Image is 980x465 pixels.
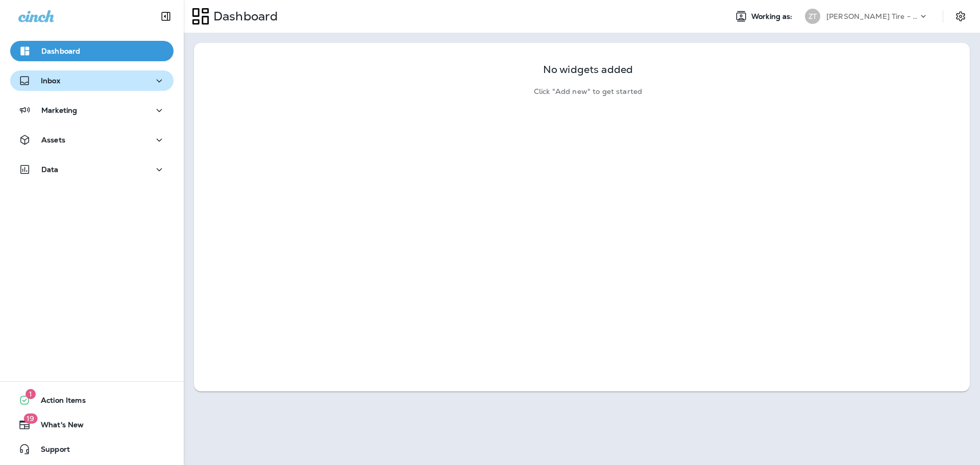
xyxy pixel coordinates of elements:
p: Dashboard [41,47,80,55]
p: No widgets added [543,65,633,74]
button: Inbox [10,70,174,91]
span: Support [31,445,70,457]
button: Assets [10,130,174,150]
button: Data [10,159,174,180]
p: Data [41,165,59,174]
p: Click "Add new" to get started [534,87,642,96]
button: Collapse Sidebar [152,6,180,27]
p: Assets [41,136,65,144]
span: Action Items [31,396,86,408]
span: Working as: [751,12,795,21]
p: [PERSON_NAME] Tire - [GEOGRAPHIC_DATA] [826,12,918,20]
p: Marketing [41,106,77,114]
div: ZT [805,9,820,24]
span: 1 [26,389,36,399]
button: 1Action Items [10,390,174,410]
p: Inbox [41,77,60,85]
span: What's New [31,421,84,433]
button: Dashboard [10,41,174,61]
span: 19 [23,413,37,424]
button: Settings [951,7,970,26]
button: Support [10,439,174,459]
p: Dashboard [209,9,278,24]
button: 19What's New [10,414,174,435]
button: Marketing [10,100,174,120]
